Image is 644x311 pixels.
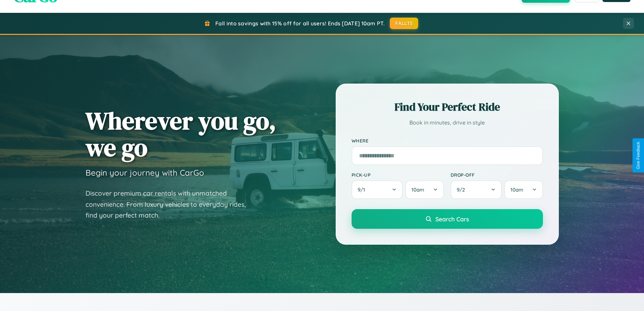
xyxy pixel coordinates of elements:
h1: Wherever you go, we go [86,107,276,161]
button: 10am [405,180,444,199]
p: Book in minutes, drive in style [352,118,543,128]
button: Search Cars [352,209,543,229]
span: Fall into savings with 15% off for all users! Ends [DATE] 10am PT. [215,20,385,27]
p: Discover premium car rentals with unmatched convenience. From luxury vehicles to everyday rides, ... [86,188,255,221]
span: 10am [411,186,424,193]
span: 9 / 2 [457,186,468,193]
div: Give Feedback [636,142,641,169]
button: FALL15 [390,18,418,29]
button: 9/2 [451,180,502,199]
button: 10am [504,180,543,199]
label: Where [352,138,543,143]
button: 9/1 [352,180,403,199]
label: Pick-up [352,172,444,178]
span: 9 / 1 [358,186,368,193]
h2: Find Your Perfect Ride [352,99,543,114]
label: Drop-off [451,172,543,178]
h3: Begin your journey with CarGo [86,168,204,178]
span: 10am [510,186,523,193]
span: Search Cars [435,215,469,223]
